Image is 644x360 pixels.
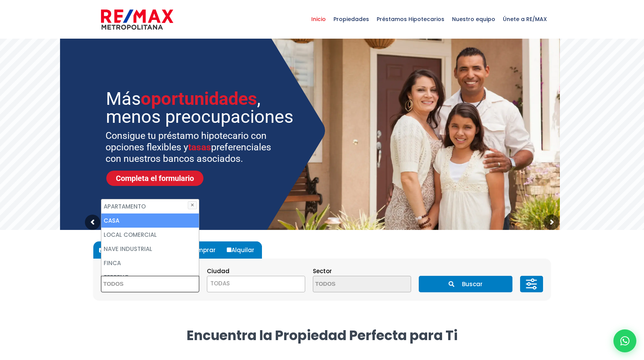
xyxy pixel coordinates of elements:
[106,130,281,165] sr7-txt: Consigue tu préstamo hipotecario con opciones flexibles y preferenciales con nuestros bancos asoc...
[313,267,332,275] span: Sector
[101,256,199,270] li: FINCA
[99,248,104,252] input: Todas las Propiedades
[182,241,223,259] label: Comprar
[97,241,181,259] label: Todas las Propiedades
[187,326,458,345] strong: Encuentra la Propiedad Perfecta para Ti
[313,276,387,293] textarea: Search
[499,8,551,31] span: Únete a RE/MAX
[101,228,199,242] li: LOCAL COMERCIAL
[188,201,197,209] button: ✕
[207,267,229,275] span: Ciudad
[106,90,296,125] sr7-txt: Más , menos preocupaciones
[106,171,203,186] a: Completa el formulario
[373,8,448,31] span: Préstamos Hipotecarios
[207,278,305,289] span: TODAS
[188,142,211,153] span: tasas
[448,8,499,31] span: Nuestro equipo
[101,213,199,228] li: CASA
[307,8,330,31] span: Inicio
[141,88,257,109] span: oportunidades
[101,8,173,31] img: remax-metropolitana-logo
[101,276,176,293] textarea: Search
[330,8,373,31] span: Propiedades
[207,276,305,292] span: TODAS
[210,279,230,287] span: TODAS
[225,241,262,259] label: Alquilar
[101,270,199,284] li: TERRENO
[101,242,199,256] li: NAVE INDUSTRIAL
[227,248,231,252] input: Alquilar
[101,199,199,213] li: APARTAMENTO
[419,276,512,292] button: Buscar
